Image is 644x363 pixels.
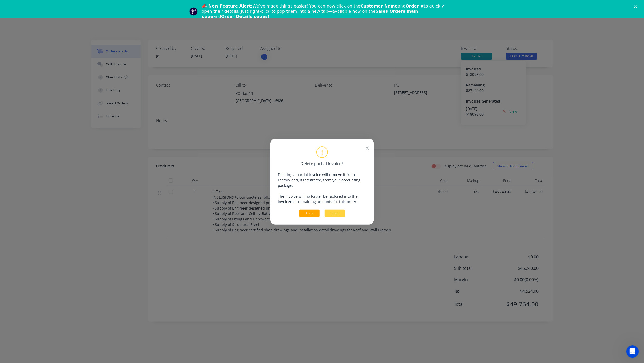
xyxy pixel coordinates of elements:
img: Profile image for Team [189,7,198,16]
div: Delete partial invoice? [278,160,366,167]
div: Close [634,5,639,8]
button: Delete [299,210,320,217]
div: Deleting a partial invoice will remove it from Factory and, if integrated, from your accounting p... [278,172,366,188]
div: We’ve made things easier! You can now click on the and to quickly open their details. Just right-... [202,4,447,19]
b: Customer Name [360,4,398,9]
button: Cancel [325,210,345,217]
b: Order Details pages [221,14,268,19]
b: Order # [406,4,424,9]
iframe: Intercom live chat [626,345,639,358]
b: Sales Orders main page [202,9,418,19]
div: The invoice will no longer be factored into the invoiced or remaining amounts for this order. [278,193,366,204]
b: 📣 New Feature Alert: [202,4,253,9]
